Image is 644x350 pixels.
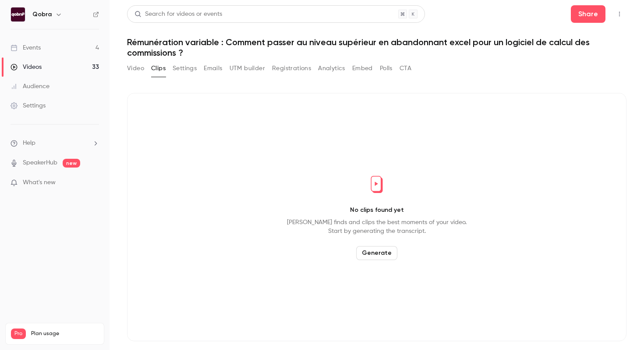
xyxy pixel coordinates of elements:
div: Settings [11,101,46,110]
h1: Rémunération variable : Comment passer au niveau supérieur en abandonnant excel pour un logiciel ... [127,37,626,58]
button: CTA [400,61,411,75]
span: What's new [23,178,56,187]
span: Plan usage [31,330,99,337]
button: Emails [204,61,222,75]
button: Generate [356,246,397,260]
div: Audience [11,82,50,91]
p: [PERSON_NAME] finds and clips the best moments of your video. Start by generating the transcript. [287,218,467,236]
button: Clips [151,61,166,75]
button: Embed [352,61,373,75]
a: SpeakerHub [23,158,57,168]
span: new [63,159,80,168]
button: Settings [173,61,197,75]
div: Videos [11,63,42,71]
button: Video [127,61,144,75]
span: Help [23,139,35,148]
li: help-dropdown-opener [11,139,99,148]
div: Search for videos or events [134,10,222,19]
button: Analytics [318,61,345,75]
div: Events [11,43,41,52]
p: No clips found yet [350,206,404,214]
button: Share [571,5,605,23]
span: Pro [11,329,26,339]
img: Qobra [11,7,25,21]
button: Polls [380,61,393,75]
button: Top Bar Actions [612,7,626,21]
iframe: Noticeable Trigger [88,179,99,187]
button: Registrations [272,61,311,75]
h6: Qobra [32,10,52,19]
button: UTM builder [230,61,265,75]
